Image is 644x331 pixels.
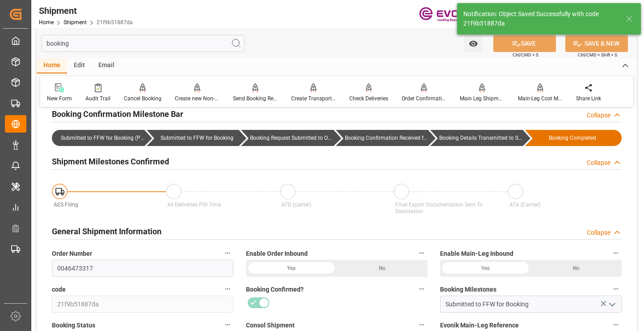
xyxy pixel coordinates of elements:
[336,130,428,146] div: Booking Confirmation Received from Ocean Carrier
[39,19,54,26] a: Home
[440,285,496,294] span: Booking Milestones
[47,95,72,103] div: New Form
[587,228,610,237] div: Collapse
[85,95,110,103] div: Audit Trail
[233,95,278,103] div: Send Booking Request To ABS
[67,58,92,73] div: Edit
[430,130,523,146] div: Booking Details Transmitted to SAP
[419,7,477,22] img: Evonik-brand-mark-Deep-Purple-RGB.jpeg_1700498283.jpeg
[291,95,336,103] div: Create Transport Unit
[587,111,610,120] div: Collapse
[610,283,622,295] button: Booking Milestones
[124,95,161,103] div: Cancel Booking
[281,202,311,208] span: ATD (carrier)
[440,249,513,258] span: Enable Main-Leg Inbound
[493,35,556,52] button: SAVE
[250,130,334,146] div: Booking Request Submitted to Ocean Carrier
[525,130,622,146] div: Booking Completed
[246,260,337,277] div: Yes
[39,4,133,17] div: Shipment
[578,52,617,58] span: Ctrl/CMD + Shift + S
[402,95,446,103] div: Order Confirmation
[246,285,304,294] span: Booking Confirmed?
[52,285,66,294] span: code
[175,95,220,103] div: Create new Non-Conformance
[416,247,428,259] button: Enable Order Inbound
[241,130,334,146] div: Booking Request Submitted to Ocean Carrier
[337,260,428,277] div: No
[167,202,221,208] span: All Deliveries PGI Time
[345,130,428,146] div: Booking Confirmation Received from Ocean Carrier
[52,321,95,330] span: Booking Status
[464,35,483,52] button: open menu
[52,155,169,168] h2: Shipment Milestones Confirmed
[54,202,78,208] span: AES Filing
[416,283,428,295] button: Booking Confirmed?
[440,321,519,330] span: Evonik Main-Leg Reference
[222,247,233,259] button: Order Number
[439,130,523,146] div: Booking Details Transmitted to SAP
[463,9,617,28] div: Notification: Object Saved Successfully with code 21f9b51887da
[222,319,233,331] button: Booking Status
[246,249,308,258] span: Enable Order Inbound
[349,95,388,103] div: Check Deliveries
[605,297,619,311] button: open menu
[52,249,92,258] span: Order Number
[92,58,121,73] div: Email
[587,158,610,168] div: Collapse
[156,130,239,146] div: Submitted to FFW for Booking
[565,35,628,52] button: SAVE & NEW
[610,247,622,259] button: Enable Main-Leg Inbound
[460,95,504,103] div: Main Leg Shipment
[440,260,531,277] div: Yes
[64,19,87,26] a: Shipment
[610,319,622,331] button: Evonik Main-Leg Reference
[509,202,540,208] span: ATA (Carrier)
[513,52,538,58] span: Ctrl/CMD + S
[246,321,295,330] span: Consol Shipment
[395,202,483,215] span: Final Export Documentation Sent To Destination
[52,108,183,120] h2: Booking Confirmation Milestone Bar
[518,95,563,103] div: Main-Leg Cost Message
[37,58,67,73] div: Home
[52,225,161,237] h2: General Shipment Information
[41,35,245,52] input: Search Fields
[52,130,144,146] div: Submitted to FFW for Booking (Pending)
[61,130,144,146] div: Submitted to FFW for Booking (Pending)
[416,319,428,331] button: Consol Shipment
[531,260,622,277] div: No
[534,130,611,146] div: Booking Completed
[576,95,601,103] div: Share Link
[147,130,239,146] div: Submitted to FFW for Booking
[222,283,233,295] button: code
